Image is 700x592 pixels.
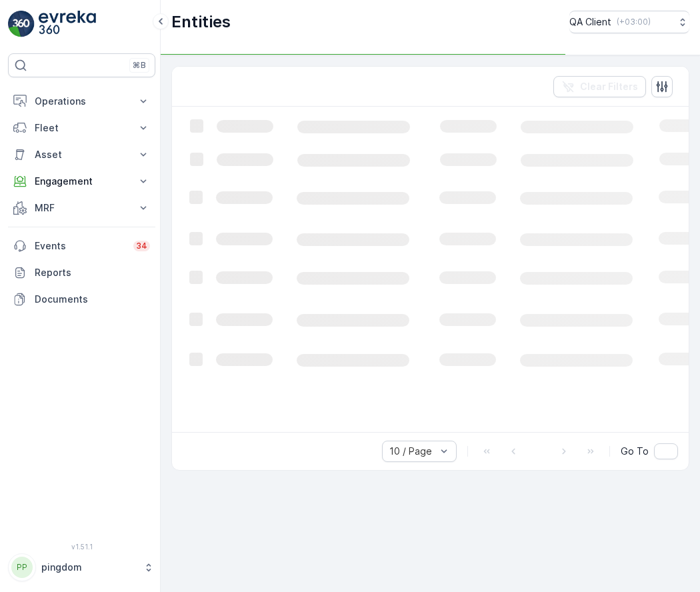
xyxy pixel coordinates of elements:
[8,88,155,115] button: Operations
[35,148,129,161] p: Asset
[553,76,646,97] button: Clear Filters
[8,543,155,551] span: v 1.51.1
[8,259,155,286] a: Reports
[8,168,155,195] button: Engagement
[8,233,155,259] a: Events34
[8,11,35,37] img: logo
[580,80,638,93] p: Clear Filters
[35,293,150,306] p: Documents
[8,115,155,141] button: Fleet
[171,11,231,33] p: Entities
[569,15,611,29] p: QA Client
[133,60,146,71] p: ⌘B
[621,445,649,458] span: Go To
[35,201,129,215] p: MRF
[8,286,155,313] a: Documents
[35,239,125,253] p: Events
[8,141,155,168] button: Asset
[569,11,689,33] button: QA Client(+03:00)
[11,557,33,578] div: PP
[35,175,129,188] p: Engagement
[35,95,129,108] p: Operations
[8,553,155,581] button: PPpingdom
[8,195,155,221] button: MRF
[617,17,651,27] p: ( +03:00 )
[35,266,150,279] p: Reports
[136,241,147,251] p: 34
[35,121,129,135] p: Fleet
[39,11,96,37] img: logo_light-DOdMpM7g.png
[41,561,137,574] p: pingdom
